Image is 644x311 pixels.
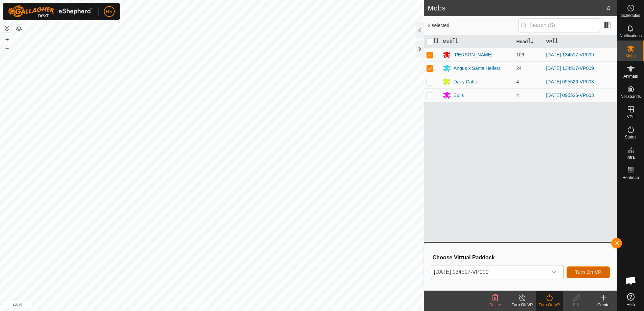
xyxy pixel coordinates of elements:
[546,66,594,71] a: [DATE] 134517-VP009
[627,115,634,119] span: VPs
[626,303,635,307] span: Help
[516,66,522,71] span: 24
[489,303,501,307] span: Delete
[518,18,600,32] input: Search (S)
[620,34,642,38] span: Notifications
[454,51,492,58] div: [PERSON_NAME]
[106,8,113,15] span: RR
[8,5,93,18] img: Gallagher Logo
[621,14,640,18] span: Schedules
[15,25,23,33] button: Map Layers
[3,44,11,52] button: –
[3,35,11,44] button: +
[617,290,644,309] a: Help
[185,302,210,308] a: Privacy Policy
[516,52,524,57] span: 109
[546,93,594,98] a: [DATE] 095526-VP003
[546,79,594,84] a: [DATE] 095526-VP003
[3,24,11,32] button: Reset Map
[606,3,610,13] span: 4
[567,266,610,278] button: Turn On VP
[575,269,601,275] span: Turn On VP
[590,302,617,308] div: Create
[547,265,561,279] div: dropdown trigger
[454,65,501,72] div: Angus x Santa Heifers
[528,39,533,44] p-sorticon: Activate to sort
[433,39,439,44] p-sorticon: Activate to sort
[516,93,519,98] span: 4
[625,135,636,139] span: Status
[433,254,610,261] h3: Choose Virtual Paddock
[626,155,635,159] span: Infra
[454,92,464,99] div: Bulls
[428,22,518,29] span: 2 selected
[546,52,594,57] a: [DATE] 134517-VP009
[453,39,458,44] p-sorticon: Activate to sort
[431,265,547,279] span: 2025-08-22 134517-VP010
[428,4,606,12] h2: Mobs
[516,79,519,84] span: 4
[621,270,641,291] div: Open chat
[536,302,563,308] div: Turn On VP
[552,39,558,44] p-sorticon: Activate to sort
[509,302,536,308] div: Turn Off VP
[543,35,617,48] th: VP
[626,54,636,58] span: Mobs
[513,35,543,48] th: Head
[620,95,641,99] span: Neckbands
[440,35,514,48] th: Mob
[623,74,638,78] span: Animals
[454,78,478,85] div: Dairy Cattle
[563,302,590,308] div: Edit
[218,302,238,308] a: Contact Us
[622,176,639,180] span: Heatmap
